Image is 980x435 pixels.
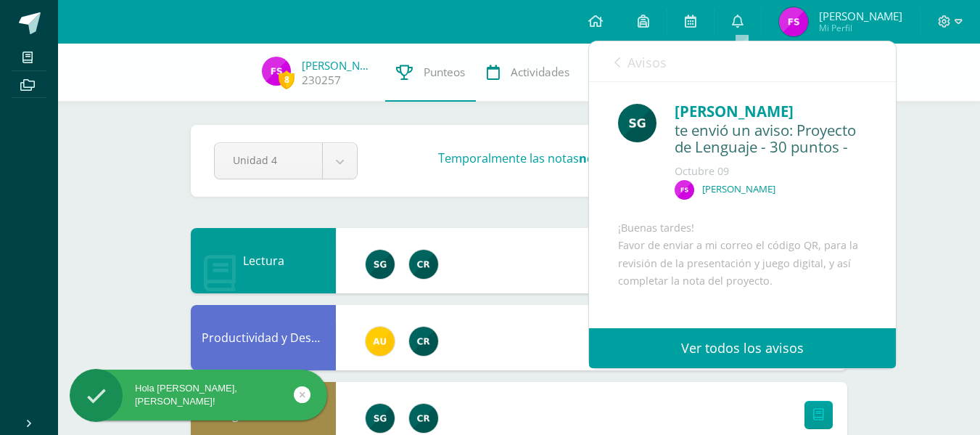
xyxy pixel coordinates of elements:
span: 8 [279,70,295,89]
a: Punteos [385,44,476,102]
div: te envió un aviso: Proyecto de Lenguaje - 30 puntos - [675,122,867,156]
img: e534704a03497a621ce20af3abe0ca0c.png [409,404,438,433]
h3: Temporalmente las notas . [438,150,755,166]
span: Unidad 4 [233,143,304,177]
a: Ver todos los avisos [589,328,896,368]
span: Mi Perfil [819,22,902,34]
img: e534704a03497a621ce20af3abe0ca0c.png [409,327,438,356]
div: Octubre 09 [675,164,867,179]
a: 230257 [302,73,341,88]
img: a3483052a407bb74755adaccfe409b5f.png [779,7,808,36]
div: [PERSON_NAME] [675,100,867,123]
p: [PERSON_NAME] [702,183,775,195]
img: 38bbe9c99d5e9f0522830bec8844e3dc.png [675,180,694,200]
img: e534704a03497a621ce20af3abe0ca0c.png [409,250,438,279]
img: 530ee5c2da1dfcda2874551f306dbc1f.png [618,104,656,142]
a: Actividades [476,44,580,102]
span: [PERSON_NAME] [819,9,902,23]
div: Hola [PERSON_NAME], [PERSON_NAME]! [70,382,327,408]
a: Trayectoria [580,44,685,102]
a: [PERSON_NAME] [302,58,374,73]
img: 530ee5c2da1dfcda2874551f306dbc1f.png [366,404,395,433]
div: Productividad y Desarrollo [191,305,336,370]
div: Lectura [191,228,336,293]
img: 530ee5c2da1dfcda2874551f306dbc1f.png [366,250,395,279]
span: Actividades [511,65,569,80]
img: a3483052a407bb74755adaccfe409b5f.png [262,57,291,86]
div: ¡Buenas tardes! Favor de enviar a mi correo el código QR, para la revisión de la presentación y j... [618,219,867,397]
img: 99271ed0fff02474d2ce647803936d58.png [366,327,395,356]
a: Unidad 4 [215,143,357,179]
span: Avisos [627,54,667,71]
strong: no se encuentran disponibles [579,150,752,166]
span: Punteos [424,65,465,80]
